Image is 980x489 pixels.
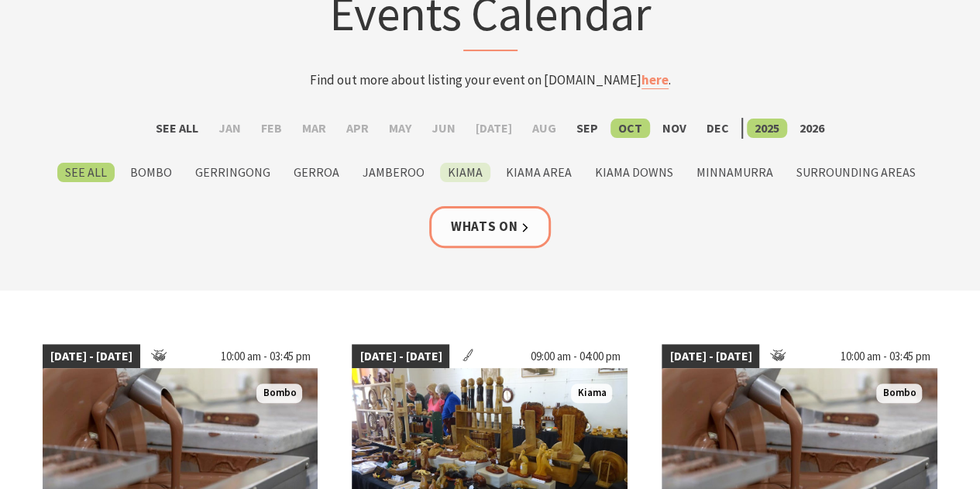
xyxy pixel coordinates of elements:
[253,119,290,138] label: Feb
[498,163,579,182] label: Kiama Area
[832,344,937,369] span: 10:00 am - 03:45 pm
[294,119,334,138] label: Mar
[747,119,787,138] label: 2025
[424,119,463,138] label: Jun
[792,119,832,138] label: 2026
[876,384,922,403] span: Bombo
[655,119,694,138] label: Nov
[211,119,249,138] label: Jan
[522,344,628,369] span: 09:00 am - 04:00 pm
[381,119,419,138] label: May
[569,119,606,138] label: Sep
[57,163,115,182] label: See All
[440,163,490,182] label: Kiama
[187,70,794,91] p: Find out more about listing your event on [DOMAIN_NAME] .
[352,344,449,369] span: [DATE] - [DATE]
[286,163,347,182] label: Gerroa
[256,384,302,403] span: Bombo
[212,344,318,369] span: 10:00 am - 03:45 pm
[355,163,432,182] label: Jamberoo
[610,119,650,138] label: Oct
[524,119,564,138] label: Aug
[689,163,781,182] label: Minnamurra
[429,206,552,247] a: Whats On
[187,163,278,182] label: Gerringong
[468,119,520,138] label: [DATE]
[789,163,923,182] label: Surrounding Areas
[43,344,140,369] span: [DATE] - [DATE]
[122,163,180,182] label: Bombo
[662,344,759,369] span: [DATE] - [DATE]
[699,119,737,138] label: Dec
[339,119,377,138] label: Apr
[571,384,612,403] span: Kiama
[587,163,681,182] label: Kiama Downs
[641,71,669,89] a: here
[148,119,206,138] label: See All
